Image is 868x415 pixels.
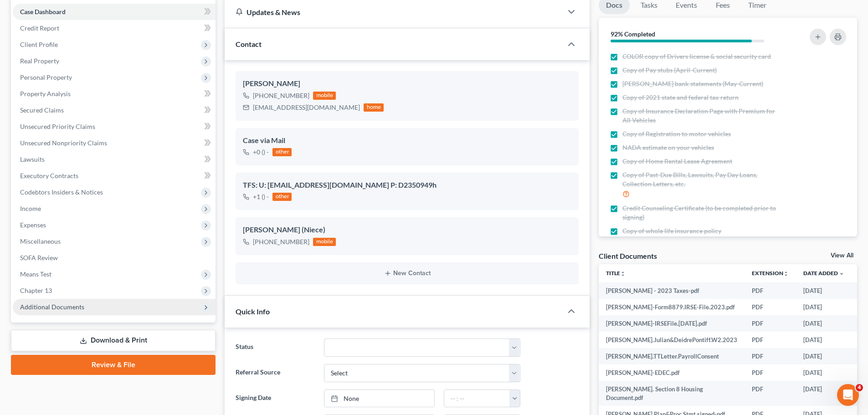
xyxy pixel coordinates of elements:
span: NADA estimate on your vehicles [622,143,714,152]
span: Copy of Home Rental Lease Agreement [622,157,732,166]
i: unfold_more [783,271,789,277]
span: Unsecured Priority Claims [20,123,95,130]
td: [PERSON_NAME]-IRSEFile.[DATE].pdf [599,315,745,332]
span: Executory Contracts [20,172,78,179]
span: Chapter 13 [20,287,52,294]
span: Unsecured Nonpriority Claims [20,139,107,147]
td: [PERSON_NAME].TTLetter.PayrollConsent [599,348,745,364]
span: Additional Documents [20,303,84,311]
span: Copy of whole life insurance policy [622,226,721,236]
a: View All [831,252,853,259]
td: PDF [745,299,796,315]
a: Credit Report [13,20,216,36]
label: Referral Source [231,364,319,382]
a: Download & Print [11,330,216,351]
a: Executory Contracts [13,168,216,184]
a: Unsecured Nonpriority Claims [13,135,216,151]
span: Codebtors Insiders & Notices [20,188,103,196]
div: other [272,193,292,201]
span: Lawsuits [20,155,45,163]
strong: 92% Completed [611,30,655,38]
a: Review & File [11,355,216,375]
a: Secured Claims [13,102,216,118]
span: [PERSON_NAME] bank statements (May-Current) [622,79,763,88]
span: Real Property [20,57,59,65]
td: [PERSON_NAME]-Form8879.IRSE-File.2023.pdf [599,299,745,315]
div: [PHONE_NUMBER] [253,91,309,100]
div: mobile [313,92,336,100]
span: Client Profile [20,41,58,48]
span: Credit Report [20,24,59,32]
a: Titleunfold_more [606,270,626,277]
td: [DATE] [796,299,852,315]
span: Expenses [20,221,46,229]
span: Copy of Past-Due Bills, Lawsuits, Pay Day Loans, Collection Letters, etc. [622,170,785,189]
span: Credit Counseling Certificate (to be completed prior to signing) [622,204,785,222]
td: PDF [745,364,796,381]
div: mobile [313,238,336,246]
a: None [324,390,434,407]
div: Client Documents [599,251,657,261]
span: Property Analysis [20,90,71,97]
i: expand_more [839,271,844,277]
span: Contact [236,40,262,48]
span: COLOR copy of Drivers license & social security card [622,52,771,61]
span: Copy of 2021 state and federal tax return [622,93,739,102]
td: PDF [745,315,796,332]
span: Quick Info [236,307,270,316]
div: other [272,148,292,156]
label: Status [231,338,319,357]
span: Secured Claims [20,106,64,114]
td: [PERSON_NAME].Julian&DeidrePontiff.W2.2023 [599,332,745,348]
a: Extensionunfold_more [752,270,789,277]
div: [PHONE_NUMBER] [253,237,309,246]
span: Copy of Insurance Declaration Page with Premium for All Vehicles [622,107,785,125]
a: Unsecured Priority Claims [13,118,216,135]
div: home [364,103,384,112]
td: [DATE] [796,348,852,364]
a: Date Added expand_more [803,270,844,277]
a: Lawsuits [13,151,216,168]
td: [DATE] [796,282,852,299]
td: [DATE] [796,381,852,406]
div: [PERSON_NAME] (Niece) [243,225,571,236]
td: PDF [745,282,796,299]
span: Personal Property [20,73,72,81]
td: [DATE] [796,315,852,332]
span: Copy of Pay stubs (April-Current) [622,66,717,75]
span: Means Test [20,270,51,278]
td: [PERSON_NAME]. Section 8 Housing Document.pdf [599,381,745,406]
a: Property Analysis [13,86,216,102]
div: Case via Mail [243,135,571,146]
span: Copy of Registration to motor vehicles [622,129,731,138]
a: SOFA Review [13,250,216,266]
div: +0 () - [253,148,269,157]
div: TFS: U: [EMAIL_ADDRESS][DOMAIN_NAME] P: D2350949h [243,180,571,191]
td: PDF [745,348,796,364]
span: Miscellaneous [20,237,61,245]
iframe: Intercom live chat [837,384,859,406]
div: Updates & News [236,7,551,17]
span: Case Dashboard [20,8,66,15]
button: New Contact [243,270,571,277]
a: Case Dashboard [13,4,216,20]
input: -- : -- [444,390,510,407]
td: PDF [745,332,796,348]
div: +1 () - [253,192,269,201]
td: [DATE] [796,332,852,348]
span: 4 [856,384,863,391]
span: SOFA Review [20,254,58,261]
label: Signing Date [231,389,319,408]
span: Income [20,205,41,212]
td: [PERSON_NAME]-EDEC.pdf [599,364,745,381]
div: [PERSON_NAME] [243,78,571,89]
i: unfold_more [620,271,626,277]
div: [EMAIL_ADDRESS][DOMAIN_NAME] [253,103,360,112]
td: [PERSON_NAME] - 2023 Taxes-pdf [599,282,745,299]
td: PDF [745,381,796,406]
td: [DATE] [796,364,852,381]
